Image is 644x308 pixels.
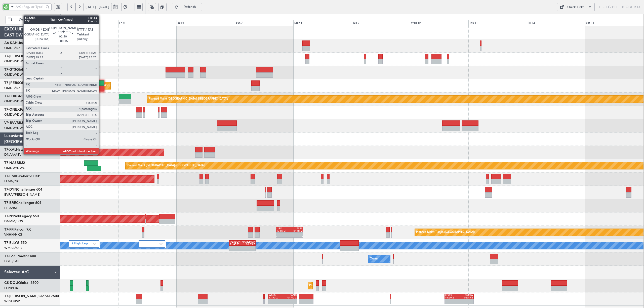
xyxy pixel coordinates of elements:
span: T7-N1960 [4,214,20,218]
div: Tue 9 [352,20,410,26]
a: VP-BVVBBJ1 [4,121,25,125]
div: [DATE] [61,15,70,19]
a: CS-DOUGlobal 6500 [4,281,38,285]
span: [DATE] - [DATE] [86,5,109,9]
button: Quick Links [557,3,595,11]
a: VHHH/HKG [4,232,22,237]
span: VP-BVV [4,121,17,125]
a: OMDB/DXB [4,86,22,90]
div: KEWR [445,294,459,296]
button: Refresh [172,3,202,11]
a: LFMN/NCE [4,179,21,184]
a: WMSA/SZB [4,246,22,250]
div: Thu 11 [468,20,527,26]
span: Refresh [180,5,200,9]
div: Fri 5 [118,20,177,26]
span: Only With Activity [13,18,53,22]
div: Sat 13 [585,20,643,26]
span: T7-FFI [4,228,14,231]
img: arrow-gray.svg [159,243,163,245]
div: 01:40 Z [283,296,297,299]
span: T7-DYN [4,188,17,191]
span: T7-NAS [4,161,17,165]
a: LFPB/LBG [4,286,19,290]
div: Planned Maint Tianjin ([GEOGRAPHIC_DATA]) [416,229,475,236]
div: Planned Maint [GEOGRAPHIC_DATA] ([GEOGRAPHIC_DATA]) [149,95,228,103]
div: Thu 4 [60,20,118,26]
a: T7-BREChallenger 604 [4,201,41,205]
a: T7-DYNChallenger 604 [4,188,42,191]
a: T7-EMIHawker 900XP [4,174,40,178]
span: T7-[PERSON_NAME] [4,55,38,58]
div: PANC [283,294,297,296]
a: T7-FHXGlobal 5000 [4,95,37,98]
div: Planned Maint [GEOGRAPHIC_DATA] ([GEOGRAPHIC_DATA]) [309,282,388,289]
div: 04:05 Z [290,230,303,232]
div: - [459,302,473,304]
div: Planned Maint Dubai (Al Maktoum Intl) [73,42,123,50]
input: A/C (Reg. or Type) [16,3,44,11]
div: 17:00 Z [276,230,290,232]
a: T7-ONEXFalcon 8X [4,108,36,111]
a: OMDW/DWC [4,99,25,104]
a: OMDW/DWC [4,112,25,117]
span: T7-FHX [4,95,16,98]
div: [PERSON_NAME] [230,241,243,243]
div: 13:50 Z [269,296,283,299]
a: OMDW/DWC [4,59,25,64]
div: 14:20 Z [445,296,459,299]
div: - [283,302,297,304]
div: 08:35 Z [243,243,255,246]
span: A6-KAH [4,41,17,45]
span: T7-GTS [4,68,16,71]
a: OMDW/DWC [4,166,25,170]
div: - [230,248,243,251]
div: Mon 8 [293,20,352,26]
div: - [276,235,290,238]
div: - [445,302,459,304]
img: arrow-gray.svg [93,243,96,245]
div: - [243,248,255,251]
a: DNMM/LOS [4,219,23,224]
img: arrow-gray.svg [94,70,97,72]
a: T7-[PERSON_NAME]Global 6000 [4,81,59,85]
button: Only With Activity [6,16,55,24]
a: T7-ELLYG-550 [4,241,27,245]
a: EVRA/[PERSON_NAME] [4,192,41,197]
div: Owner [370,255,378,263]
span: T7-ELLY [4,241,17,245]
a: LTBA/ISL [4,206,18,210]
a: OMDB/DXB [4,46,22,50]
div: OMDW [459,294,473,296]
span: T7-XAL [4,148,16,151]
div: LIEO [276,227,290,230]
a: T7-[PERSON_NAME]Global 7500 [4,55,59,58]
span: T7-ONEX [4,108,20,111]
a: T7-GTSGlobal 7500 [4,68,36,71]
div: ZSSS [290,227,303,230]
a: T7-XALHawker 850XP [4,148,41,151]
a: T7-N1960Legacy 650 [4,214,39,218]
div: GMMX [243,241,255,243]
a: EGLF/FAB [4,259,19,263]
a: DNAA/ABV [4,152,21,157]
a: OMDW/DWC [4,126,25,130]
span: T7-BRE [4,201,16,205]
span: T7-[PERSON_NAME] [4,294,38,298]
a: WSSL/XSP [4,299,20,303]
div: - [290,235,303,238]
div: 02:15 Z [459,296,473,299]
span: T7-[PERSON_NAME] [4,81,38,85]
a: A6-KAHLineage 1000 [4,41,39,45]
a: T7-NASBBJ2 [4,161,25,165]
div: Planned Maint [GEOGRAPHIC_DATA]-[GEOGRAPHIC_DATA] [127,162,205,169]
label: 2 Flight Legs [72,242,93,246]
div: 21:45 Z [230,243,243,246]
span: CS-DOU [4,281,18,285]
div: WSSS [269,294,283,296]
div: Sat 6 [177,20,235,26]
div: - [269,302,283,304]
a: T7-LZZIPraetor 600 [4,254,36,258]
span: T7-LZZI [4,254,17,258]
div: Wed 10 [410,20,468,26]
